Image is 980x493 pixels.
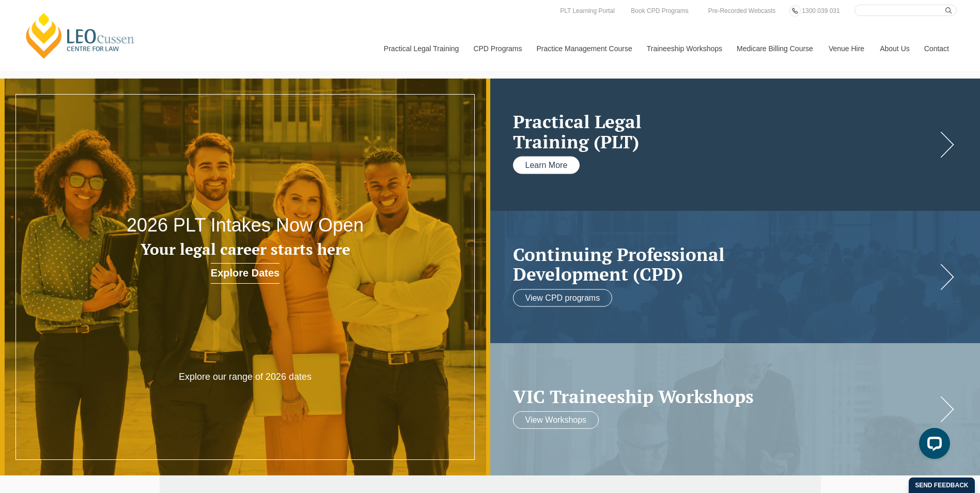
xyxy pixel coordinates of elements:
h3: Your legal career starts here [98,241,392,258]
h2: 2026 PLT Intakes Now Open [98,215,392,236]
a: Learn More [513,157,580,174]
a: Continuing ProfessionalDevelopment (CPD) [513,244,937,284]
h2: Practical Legal Training (PLT) [513,112,937,151]
a: Practical LegalTraining (PLT) [513,112,937,151]
a: Book CPD Programs [628,5,691,17]
a: [PERSON_NAME] Centre for Law [23,11,137,60]
a: Medicare Billing Course [729,26,821,71]
a: Explore Dates [211,263,279,284]
a: View Workshops [513,411,599,429]
a: Practice Management Course [529,26,639,71]
a: About Us [872,26,916,71]
h2: Continuing Professional Development (CPD) [513,244,937,284]
a: VIC Traineeship Workshops [513,386,937,406]
a: 1300 039 031 [799,5,842,17]
a: Traineeship Workshops [639,26,729,71]
a: PLT Learning Portal [557,5,617,17]
p: Explore our range of 2026 dates [147,371,344,383]
a: Pre-Recorded Webcasts [706,5,779,17]
a: Contact [916,26,957,71]
a: Venue Hire [821,26,872,71]
a: Practical Legal Training [376,26,466,71]
span: 1300 039 031 [802,7,839,14]
iframe: LiveChat chat widget [911,424,954,467]
a: CPD Programs [465,26,528,71]
a: View CPD programs [513,289,613,306]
